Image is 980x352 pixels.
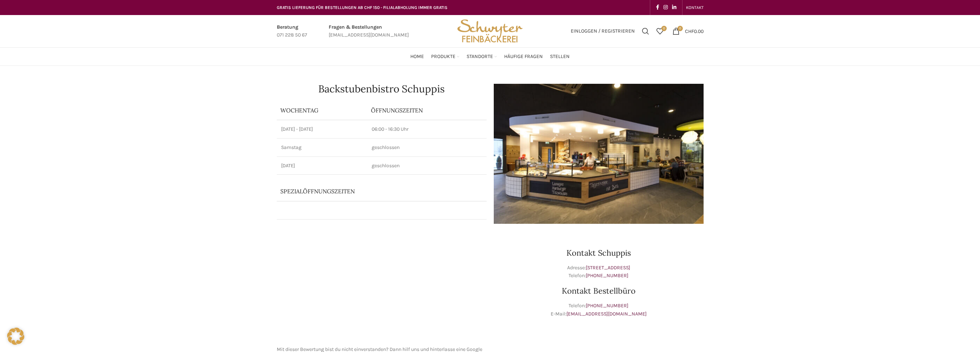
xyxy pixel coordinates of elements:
[467,53,493,60] span: Standorte
[685,28,694,34] span: CHF
[494,264,704,280] p: Adresse: Telefon:
[455,28,525,34] a: Site logo
[329,23,409,39] a: Infobox link
[410,49,424,64] a: Home
[410,53,424,60] span: Home
[686,0,704,15] a: KONTAKT
[550,49,570,64] a: Stellen
[504,49,543,64] a: Häufige Fragen
[685,28,704,34] bdi: 0.00
[494,302,704,318] p: Telefon: E-Mail:
[653,24,667,38] a: 0
[571,29,635,34] span: Einloggen / Registrieren
[494,287,704,295] h3: Kontakt Bestellbüro
[273,49,707,64] div: Main navigation
[586,303,628,309] a: [PHONE_NUMBER]
[653,24,667,38] div: Meine Wunschliste
[277,23,307,39] a: Infobox link
[669,24,707,38] a: 0 CHF0.00
[277,231,487,338] iframe: schwyter schuppis
[586,273,628,279] a: [PHONE_NUMBER]
[677,26,683,31] span: 0
[281,162,363,169] p: [DATE]
[281,144,363,151] p: Samstag
[670,3,679,13] a: Linkedin social link
[277,5,448,10] span: GRATIS LIEFERUNG FÜR BESTELLUNGEN AB CHF 150 - FILIALABHOLUNG IMMER GRATIS
[661,26,667,31] span: 0
[682,0,707,15] div: Secondary navigation
[494,249,704,257] h3: Kontakt Schuppis
[372,126,482,133] p: 06:00 - 16:30 Uhr
[280,106,364,114] p: Wochentag
[686,5,704,10] span: KONTAKT
[431,49,459,64] a: Produkte
[281,126,363,133] p: [DATE] - [DATE]
[431,53,455,60] span: Produkte
[372,144,482,151] p: geschlossen
[280,187,448,195] p: Spezialöffnungszeiten
[467,49,497,64] a: Standorte
[455,15,525,47] img: Bäckerei Schwyter
[550,53,570,60] span: Stellen
[567,24,638,38] a: Einloggen / Registrieren
[566,311,647,317] a: [EMAIL_ADDRESS][DOMAIN_NAME]
[638,24,653,38] a: Suchen
[277,84,487,94] h1: Backstubenbistro Schuppis
[372,162,482,169] p: geschlossen
[586,265,630,271] a: [STREET_ADDRESS]
[661,3,670,13] a: Instagram social link
[504,53,543,60] span: Häufige Fragen
[654,3,661,13] a: Facebook social link
[371,106,483,114] p: ÖFFNUNGSZEITEN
